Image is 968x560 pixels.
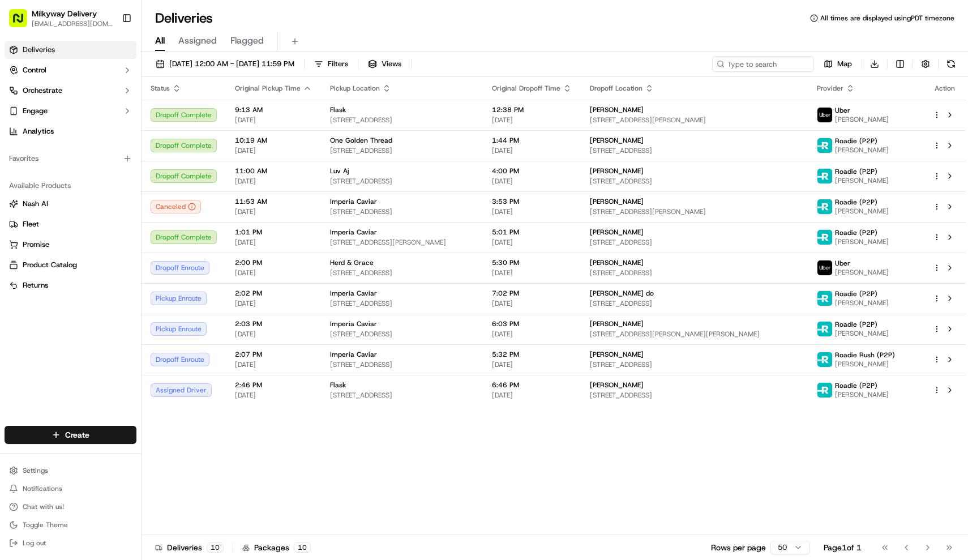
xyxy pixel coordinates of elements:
[9,280,132,290] a: Returns
[235,116,312,125] span: [DATE]
[32,8,97,19] button: Milkyway Delivery
[5,426,136,444] button: Create
[230,34,264,48] span: Flagged
[294,542,311,553] div: 10
[5,195,136,213] button: Nash AI
[23,466,48,475] span: Settings
[492,177,572,186] span: [DATE]
[835,237,889,246] span: [PERSON_NAME]
[817,260,832,275] img: uber-new-logo.jpeg
[590,197,644,206] span: [PERSON_NAME]
[817,138,832,153] img: roadie-logo-v2.jpg
[590,268,799,277] span: [STREET_ADDRESS]
[835,106,850,115] span: Uber
[835,146,889,155] span: [PERSON_NAME]
[330,105,346,114] span: Flask
[32,19,113,28] button: [EMAIL_ADDRESS][DOMAIN_NAME]
[235,136,312,145] span: 10:19 AM
[819,56,857,72] button: Map
[330,258,374,267] span: Herd & Grace
[235,207,312,216] span: [DATE]
[492,381,572,390] span: 6:46 PM
[933,84,957,93] div: Action
[330,166,349,176] span: Luv Aj
[492,136,572,145] span: 1:44 PM
[169,59,294,69] span: [DATE] 12:00 AM - [DATE] 11:59 PM
[5,149,136,168] div: Favorites
[330,391,474,400] span: [STREET_ADDRESS]
[23,240,49,250] span: Promise
[817,199,832,214] img: roadie-logo-v2.jpg
[835,198,877,207] span: Roadie (P2P)
[492,207,572,216] span: [DATE]
[23,520,68,529] span: Toggle Theme
[5,236,136,254] button: Promise
[23,65,46,75] span: Control
[590,177,799,186] span: [STREET_ADDRESS]
[835,176,889,185] span: [PERSON_NAME]
[207,542,224,553] div: 10
[817,291,832,306] img: roadie-logo-v2.jpg
[492,268,572,277] span: [DATE]
[235,360,312,369] span: [DATE]
[330,330,474,339] span: [STREET_ADDRESS]
[330,319,377,328] span: Imperia Caviar
[382,59,401,69] span: Views
[492,228,572,237] span: 5:01 PM
[235,105,312,114] span: 9:13 AM
[492,299,572,308] span: [DATE]
[712,56,814,72] input: Type to search
[330,299,474,308] span: [STREET_ADDRESS]
[590,146,799,155] span: [STREET_ADDRESS]
[817,108,832,122] img: uber-new-logo.jpeg
[9,219,132,229] a: Fleet
[5,61,136,79] button: Control
[330,136,392,145] span: One Golden Thread
[235,228,312,237] span: 1:01 PM
[835,289,877,298] span: Roadie (P2P)
[492,84,560,93] span: Original Dropoff Time
[835,360,895,369] span: [PERSON_NAME]
[817,352,832,367] img: roadie-logo-v2.jpg
[235,258,312,267] span: 2:00 PM
[23,538,46,548] span: Log out
[835,329,889,338] span: [PERSON_NAME]
[835,268,889,277] span: [PERSON_NAME]
[235,197,312,206] span: 11:53 AM
[492,360,572,369] span: [DATE]
[492,166,572,176] span: 4:00 PM
[590,299,799,308] span: [STREET_ADDRESS]
[5,177,136,195] div: Available Products
[492,238,572,247] span: [DATE]
[309,56,353,72] button: Filters
[328,59,348,69] span: Filters
[23,106,48,116] span: Engage
[235,84,301,93] span: Original Pickup Time
[5,82,136,100] button: Orchestrate
[492,289,572,298] span: 7:02 PM
[5,102,136,120] button: Engage
[23,280,48,290] span: Returns
[590,330,799,339] span: [STREET_ADDRESS][PERSON_NAME][PERSON_NAME]
[5,41,136,59] a: Deliveries
[155,542,224,553] div: Deliveries
[9,199,132,209] a: Nash AI
[590,238,799,247] span: [STREET_ADDRESS]
[151,84,170,93] span: Status
[835,259,850,268] span: Uber
[363,56,406,72] button: Views
[155,34,165,48] span: All
[23,45,55,55] span: Deliveries
[235,166,312,176] span: 11:00 AM
[23,502,64,511] span: Chat with us!
[235,391,312,400] span: [DATE]
[330,146,474,155] span: [STREET_ADDRESS]
[590,228,644,237] span: [PERSON_NAME]
[235,238,312,247] span: [DATE]
[817,169,832,183] img: roadie-logo-v2.jpg
[235,268,312,277] span: [DATE]
[590,319,644,328] span: [PERSON_NAME]
[5,5,117,32] button: Milkyway Delivery[EMAIL_ADDRESS][DOMAIN_NAME]
[590,289,654,298] span: [PERSON_NAME] do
